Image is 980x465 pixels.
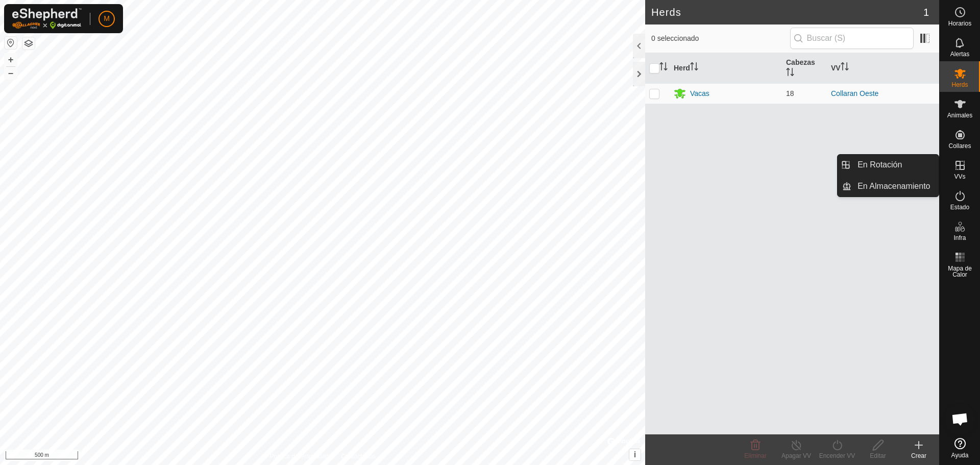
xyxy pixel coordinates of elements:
a: Contáctenos [341,452,375,461]
button: Restablecer Mapa [5,37,17,49]
div: Editar [857,451,898,460]
span: i [634,450,636,459]
p-sorticon: Activar para ordenar [841,64,849,72]
th: Herd [670,53,782,84]
a: En Rotación [851,155,939,175]
span: Horarios [948,20,971,27]
a: Política de Privacidad [270,452,329,461]
span: M [104,13,110,24]
a: En Almacenamiento [851,176,939,197]
h2: Herds [651,6,923,18]
a: Ayuda [940,434,980,462]
span: 1 [923,5,929,20]
span: Animales [947,112,972,118]
span: Ayuda [951,452,969,458]
div: Apagar VV [776,451,817,460]
span: Alertas [950,51,969,57]
span: En Rotación [857,159,902,171]
div: Chat abierto [945,404,975,434]
p-sorticon: Activar para ordenar [690,64,698,72]
button: Capas del Mapa [22,37,35,50]
li: En Rotación [838,155,939,175]
button: – [5,67,17,79]
div: Vacas [690,88,709,99]
input: Buscar (S) [790,28,914,49]
button: + [5,54,17,66]
li: En Almacenamiento [838,176,939,197]
span: 0 seleccionado [651,33,790,44]
span: 18 [786,89,794,97]
th: VV [827,53,939,84]
button: i [629,449,641,460]
span: Mapa de Calor [942,265,977,278]
span: Infra [953,235,966,241]
span: VVs [954,174,965,180]
a: Collaran Oeste [831,89,878,97]
th: Cabezas [782,53,827,84]
span: Eliminar [744,452,766,459]
div: Crear [898,451,939,460]
p-sorticon: Activar para ordenar [659,64,668,72]
span: Herds [951,82,968,88]
span: Collares [948,143,971,149]
span: En Almacenamiento [857,180,930,192]
div: Encender VV [817,451,857,460]
span: Estado [950,204,969,210]
img: Logo Gallagher [12,8,82,29]
p-sorticon: Activar para ordenar [786,69,794,78]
